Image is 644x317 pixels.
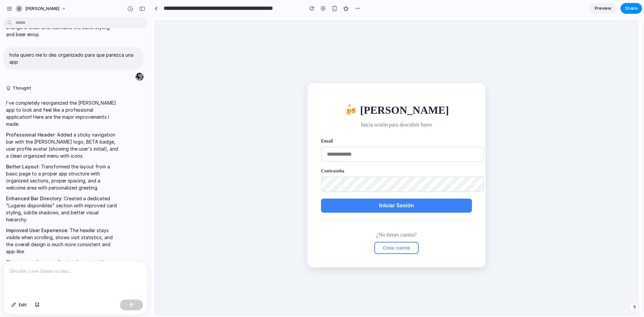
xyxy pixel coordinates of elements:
p: ¿No tienes cuenta? [170,215,321,221]
p: : The header stays visible when scrolling, shows visit statistics, and the overall design is much... [6,227,118,255]
span: [PERSON_NAME] [25,5,59,12]
label: Email [170,121,321,127]
strong: Enhanced Bar Directory [6,196,61,201]
span: Crear cuenta [232,228,259,233]
span: Edit [19,302,27,308]
p: : Added a sticky navigation bar with the [PERSON_NAME] logo, BETA badge, user profile avatar (sho... [6,131,118,159]
button: Share [621,3,642,14]
p: I've completely reorganized the [PERSON_NAME] app to look and feel like a professional applicatio... [6,99,118,127]
span: Preview [595,5,611,12]
span: Iniciar Sesión [228,186,263,191]
strong: Professional Header [6,132,55,138]
a: Preview [590,3,616,14]
strong: Better Layout [6,164,39,169]
p: : Created a dedicated "Lugares disponibles" section with improved card styling, subtle shadows, a... [6,195,118,223]
span: Share [625,5,638,12]
label: Contraseña [170,151,321,157]
p: The app now has a professional, organized appearance that feels like a real mobile application ra... [6,259,118,280]
p: hola quiero me lo des organizado para que parezca una app [9,51,138,65]
p: : Transformed the layout from a basic page to a proper app structure with organized sections, pro... [6,163,118,191]
p: Inicia sesión para descubrir bares [170,105,321,111]
button: [PERSON_NAME] [13,3,70,14]
button: Iniciar Sesión [170,181,321,196]
strong: Improved User Experience [6,227,67,233]
h1: 🍻 [PERSON_NAME] [170,87,321,99]
button: Edit [8,300,30,310]
button: Crear cuenta [223,225,268,237]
